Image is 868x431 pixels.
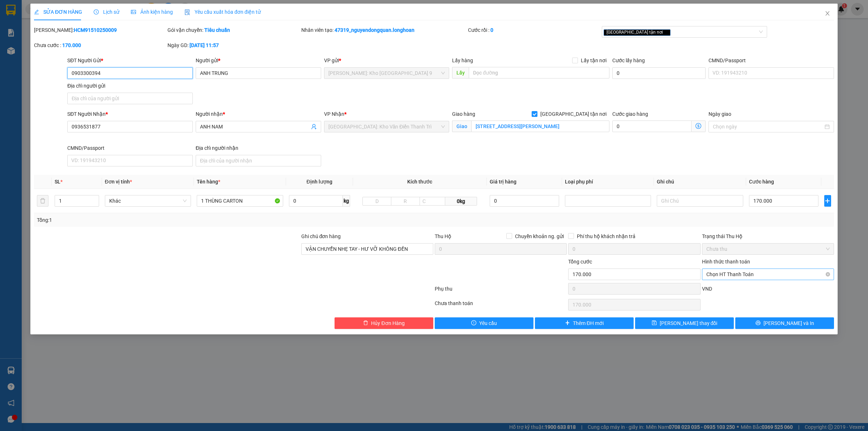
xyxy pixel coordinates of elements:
input: C [420,197,446,206]
span: Kích thước [407,179,432,185]
div: SĐT Người Nhận [67,110,193,118]
div: Gói vận chuyển: [167,26,299,34]
span: Định lượng [307,179,332,185]
strong: PHIẾU DÁN LÊN HÀNG [51,3,146,13]
b: Tiêu chuẩn [204,27,230,33]
b: [DATE] 11:57 [190,42,219,48]
b: HCM91510250009 [74,27,117,33]
span: exclamation-circle [471,320,476,326]
span: printer [756,320,761,326]
span: SỬA ĐƠN HÀNG [34,9,82,15]
span: Ngày in phiếu: 11:05 ngày [48,14,149,22]
span: SL [55,179,60,185]
div: Chưa thanh toán [434,299,567,312]
span: plus [565,320,570,326]
input: R [391,197,420,206]
label: Ghi chú đơn hàng [301,233,341,239]
span: dollar-circle [695,123,701,129]
span: Cước hàng [749,179,774,185]
img: icon [184,9,190,15]
span: Ảnh kiện hàng [131,9,173,15]
span: Yêu cầu xuất hóa đơn điện tử [184,9,261,15]
span: close [664,30,668,34]
span: Hà Nội: Kho Văn Điển Thanh Trì [328,121,445,132]
label: Cước lấy hàng [612,58,645,63]
button: printer[PERSON_NAME] và In [735,317,834,329]
span: Lịch sử [94,9,119,15]
button: delete [37,195,48,207]
input: Giao tận nơi [471,121,609,132]
span: [PHONE_NUMBER] [3,25,55,37]
div: Địa chỉ người nhận [196,144,321,152]
input: Ngày giao [713,123,823,131]
div: Chưa cước : [34,41,166,49]
b: 0 [490,27,493,33]
span: Chuyển khoản ng. gửi [512,232,567,240]
span: close [825,10,830,16]
div: Cước rồi : [468,26,600,34]
span: Tổng cước [568,259,592,265]
button: exclamation-circleYêu cầu [435,317,533,329]
button: save[PERSON_NAME] thay đổi [635,317,734,329]
span: Lấy tận nơi [578,56,609,64]
div: [PERSON_NAME]: [34,26,166,34]
span: Hồ Chí Minh: Kho Thủ Đức & Quận 9 [328,68,445,79]
th: Ghi chú [654,175,746,189]
span: Thêm ĐH mới [573,319,604,327]
input: Cước lấy hàng [612,67,706,79]
span: Lấy [452,67,469,79]
b: 170.000 [62,42,81,48]
div: Ngày GD: [167,41,299,49]
span: user-add [311,124,317,130]
span: Mã đơn: HCM91510250008 [3,44,111,54]
span: VND [702,286,712,292]
input: Địa chỉ của người nhận [196,155,321,166]
input: Dọc đường [469,67,609,79]
span: VP Nhận [324,111,344,117]
span: Giao hàng [452,111,475,117]
button: deleteHủy Đơn Hàng [335,317,433,329]
span: Chưa thu [706,244,830,254]
span: delete [363,320,368,326]
input: Địa chỉ của người gửi [67,93,193,104]
label: Ngày giao [709,111,731,117]
span: Hủy Đơn Hàng [371,319,404,327]
span: close-circle [826,272,830,276]
div: Người nhận [196,110,321,118]
div: Nhân viên tạo: [301,26,467,34]
span: CÔNG TY TNHH CHUYỂN PHÁT NHANH BẢO AN [57,25,144,38]
input: Ghi chú đơn hàng [301,243,433,255]
span: picture [131,9,136,14]
div: Tổng: 1 [37,216,335,224]
span: Tên hàng [197,179,220,185]
span: Thu Hộ [435,233,451,239]
button: plus [824,195,831,207]
span: clock-circle [94,9,99,14]
button: Close [817,4,838,24]
div: CMND/Passport [67,144,193,152]
span: Phí thu hộ khách nhận trả [574,232,638,240]
input: D [362,197,391,206]
span: [GEOGRAPHIC_DATA] tận nơi [604,29,671,36]
span: Giá trị hàng [490,179,516,185]
span: kg [343,195,350,207]
span: [PERSON_NAME] và In [763,319,814,327]
span: plus [825,198,831,204]
div: Trạng thái Thu Hộ [702,232,834,240]
span: Đơn vị tính [105,179,132,185]
span: Lấy hàng [452,58,473,63]
input: Ghi Chú [657,195,743,207]
span: [GEOGRAPHIC_DATA] tận nơi [537,110,609,118]
strong: CSKH: [20,25,38,31]
span: Giao [452,121,471,132]
div: Phụ thu [434,285,567,297]
div: SĐT Người Gửi [67,56,193,64]
th: Loại phụ phí [562,175,654,189]
div: VP gửi [324,56,450,64]
div: Địa chỉ người gửi [67,82,193,90]
span: [PERSON_NAME] thay đổi [660,319,718,327]
span: Yêu cầu [479,319,497,327]
label: Hình thức thanh toán [702,259,750,265]
span: save [652,320,657,326]
input: Cước giao hàng [612,121,692,132]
